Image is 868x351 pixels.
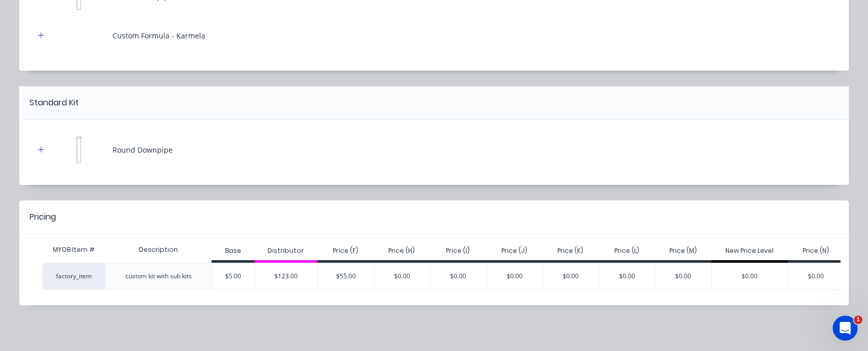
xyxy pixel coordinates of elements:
div: $55.00 [318,263,374,289]
div: $123.00 [255,263,318,289]
div: Price (L) [614,246,639,255]
div: factory_item [43,263,105,290]
div: $0.00 [655,263,711,289]
div: $0.00 [487,263,543,289]
div: $0.00 [430,263,486,289]
div: Pricing [30,211,56,223]
div: Standard Kit [30,97,79,109]
div: Description [131,237,186,263]
div: Price (N) [803,246,829,255]
div: custom kit with sub kits [125,272,192,281]
div: Custom Formula - Karmela [113,30,205,41]
div: Distributor [268,246,304,255]
div: $5.00 [212,263,255,289]
div: $0.00 [374,263,430,289]
div: Price (J) [501,246,527,255]
span: 1 [854,316,862,324]
div: Price (F) [333,246,358,255]
img: Round Downpipe [53,136,105,164]
iframe: Intercom live chat [833,316,858,341]
div: Base [225,246,241,255]
div: Price (I) [446,246,470,255]
div: Price (H) [388,246,415,255]
div: New Price Level [725,246,774,255]
div: $0.00 [788,263,844,289]
div: $0.00 [543,263,599,289]
div: Price (K) [557,246,583,255]
div: $0.00 [599,263,655,289]
div: $0.00 [712,263,788,289]
div: Price (M) [669,246,697,255]
div: MYOB Item # [43,239,105,260]
div: Round Downpipe [113,144,173,155]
